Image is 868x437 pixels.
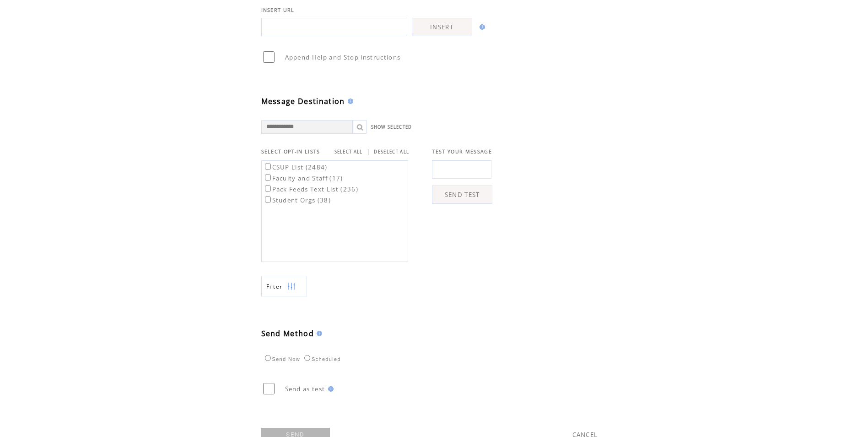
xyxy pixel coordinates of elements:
a: SELECT ALL [334,149,363,155]
a: Filter [261,276,307,296]
span: Send as test [285,385,325,393]
input: Scheduled [304,355,310,361]
label: Faculty and Staff (17) [263,174,343,182]
img: help.gif [325,386,334,392]
input: CSUP List (2484) [265,164,271,169]
label: CSUP List (2484) [263,163,328,171]
span: TEST YOUR MESSAGE [432,148,492,155]
img: help.gif [345,98,353,104]
label: Student Orgs (38) [263,196,331,204]
img: filters.png [287,276,296,297]
span: Append Help and Stop instructions [285,53,401,61]
a: SEND TEST [432,186,492,204]
span: INSERT URL [261,7,295,13]
label: Send Now [263,356,300,362]
a: SHOW SELECTED [371,124,412,130]
span: Show filters [266,283,283,290]
a: INSERT [412,18,472,36]
img: help.gif [477,24,485,30]
span: SELECT OPT-IN LISTS [261,148,320,155]
a: DESELECT ALL [374,149,409,155]
input: Faculty and Staff (17) [265,175,271,180]
input: Send Now [265,355,271,361]
img: help.gif [314,331,322,336]
span: | [367,147,370,156]
input: Pack Feeds Text List (236) [265,186,271,191]
label: Scheduled [302,356,341,362]
label: Pack Feeds Text List (236) [263,185,359,193]
span: Send Method [261,328,314,339]
input: Student Orgs (38) [265,197,271,202]
span: Message Destination [261,96,345,106]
